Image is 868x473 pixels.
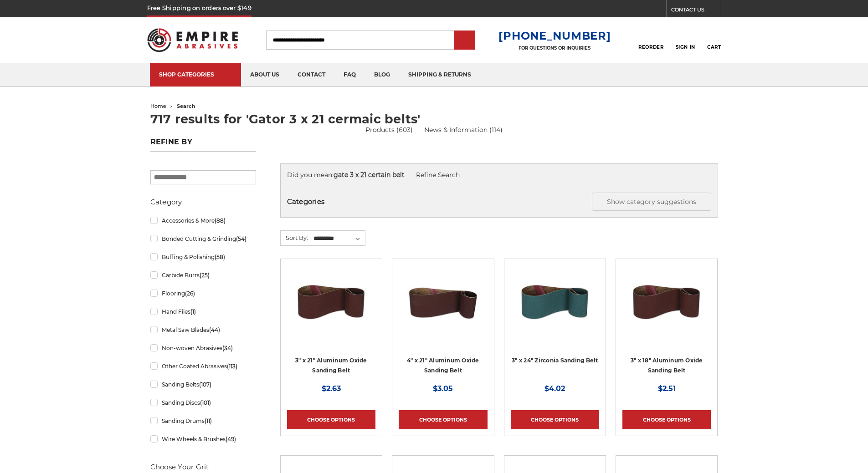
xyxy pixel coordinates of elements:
a: about us [241,63,288,86]
span: (49) [226,436,236,442]
h5: Choose Your Grit [150,462,256,473]
a: Refine Search [416,171,460,179]
a: Sanding Drums(11) [150,413,256,429]
span: (26) [185,290,195,297]
span: search [177,103,195,109]
a: Bonded Cutting & Grinding(54) [150,231,256,247]
span: (113) [227,363,237,370]
a: Hand Files(1) [150,304,256,320]
span: $2.51 [658,384,676,393]
a: contact [288,63,334,86]
h5: Refine by [150,137,256,152]
a: News & Information (114) [424,125,503,135]
a: home [150,103,166,109]
span: (25) [200,272,210,279]
label: Sort By: [281,231,308,244]
a: Accessories & More(88) [150,213,256,229]
a: CONTACT US [671,5,721,17]
span: (1) [190,308,196,315]
span: (54) [236,235,247,242]
a: Metal Saw Blades(44) [150,322,256,338]
h5: Categories [287,193,711,211]
a: 3" x 21" Aluminum Oxide Sanding Belt [287,265,375,354]
a: 3" x 24" Zirconia Sanding Belt [512,357,598,364]
a: shipping & returns [399,63,480,86]
a: Choose Options [287,410,375,429]
span: (44) [209,326,220,333]
a: faq [334,63,365,86]
a: 3" x 18" Aluminum Oxide Sanding Belt [622,265,711,354]
input: Submit [456,31,474,50]
h1: 717 results for 'Gator 3 x 21 cermaic belts' [150,113,718,125]
a: 4" x 21" Aluminum Oxide Sanding Belt [399,265,487,354]
a: Flooring(26) [150,285,256,301]
span: (101) [200,399,211,406]
a: Sanding Belts(107) [150,376,256,392]
a: Carbide Burrs(25) [150,267,256,283]
h5: Category [150,197,256,208]
button: Show category suggestions [592,193,711,211]
a: Products (603) [365,125,413,135]
span: Sign In [676,44,695,50]
a: 3" x 24" Zirconia Sanding Belt [511,265,599,354]
span: $2.63 [322,384,341,393]
div: SHOP CATEGORIES [159,71,232,78]
img: 3" x 24" Zirconia Sanding Belt [519,265,591,338]
span: (34) [222,345,233,351]
a: 3" x 21" Aluminum Oxide Sanding Belt [295,357,367,374]
a: Buffing & Polishing(58) [150,249,256,265]
p: FOR QUESTIONS OR INQUIRIES [498,45,611,51]
span: (88) [215,217,226,224]
span: Reorder [638,44,663,50]
a: Sanding Discs(101) [150,395,256,411]
a: Non-woven Abrasives(34) [150,340,256,356]
a: [PHONE_NUMBER] [498,29,611,42]
a: Cart [707,30,721,50]
a: 3" x 18" Aluminum Oxide Sanding Belt [631,357,703,374]
img: 4" x 21" Aluminum Oxide Sanding Belt [406,265,479,338]
span: $3.05 [433,384,453,393]
div: Did you mean: [287,170,711,180]
span: (58) [215,254,225,260]
span: (11) [205,417,212,424]
a: Choose Options [511,410,599,429]
strong: gate 3 x 21 certain belt [334,171,405,179]
span: Cart [707,44,721,50]
a: 4" x 21" Aluminum Oxide Sanding Belt [407,357,479,374]
a: blog [365,63,399,86]
a: Other Coated Abrasives(113) [150,358,256,374]
a: Reorder [638,30,663,50]
a: Choose Options [622,410,711,429]
a: Wire Wheels & Brushes(49) [150,431,256,447]
span: (107) [199,381,211,388]
select: Sort By: [312,232,365,245]
span: $4.02 [544,384,565,393]
img: 3" x 21" Aluminum Oxide Sanding Belt [295,265,368,338]
img: Empire Abrasives [147,22,238,58]
img: 3" x 18" Aluminum Oxide Sanding Belt [630,265,703,338]
a: Choose Options [399,410,487,429]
